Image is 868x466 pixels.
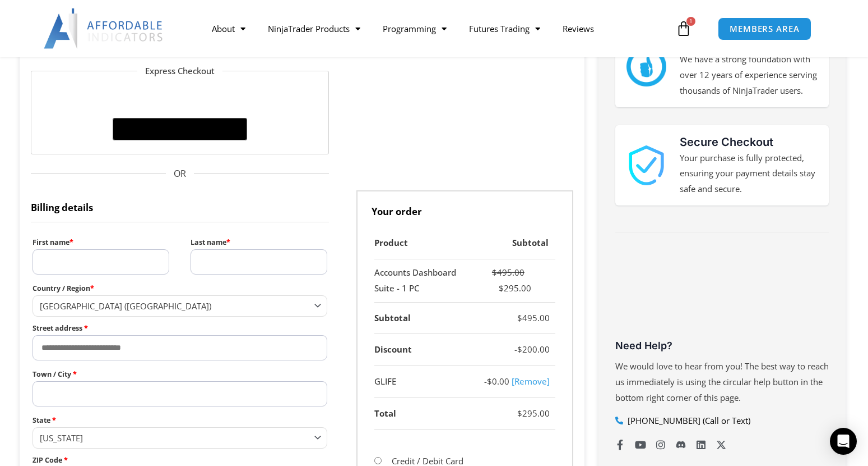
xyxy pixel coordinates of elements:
td: Accounts Dashboard Suite - 1 PC [374,259,472,303]
p: We have a strong foundation with over 12 years of experience serving thousands of NinjaTrader users. [680,52,818,99]
th: Subtotal [472,227,555,259]
label: Last name [191,235,327,249]
img: 1000913 | Affordable Indicators – NinjaTrader [626,145,666,185]
strong: Total [374,408,396,419]
span: $ [487,376,492,387]
label: Street address [33,321,328,335]
span: We would love to hear from you! The best way to reach us immediately is using the circular help b... [615,360,829,403]
button: Buy with GPay [113,118,247,140]
div: Open Intercom Messenger [830,428,857,455]
bdi: 495.00 [517,312,550,323]
label: Country / Region [33,281,328,295]
th: Product [374,227,472,259]
bdi: 295.00 [499,282,531,294]
label: First name [33,235,169,249]
iframe: Secure express checkout frame [110,85,249,115]
h3: Secure Checkout [680,134,818,150]
h3: Your order [356,190,573,227]
a: Programming [372,16,458,42]
img: mark thumbs good 43913 | Affordable Indicators – NinjaTrader [626,47,666,86]
td: - [472,366,555,398]
span: [PHONE_NUMBER] (Call or Text) [625,413,750,429]
label: Town / City [33,367,328,381]
strong: Subtotal [374,312,411,323]
span: - [514,344,517,355]
a: Futures Trading [458,16,551,42]
th: GLIFE [374,366,472,398]
span: 0.00 [487,376,509,387]
h3: Billing details [31,190,329,222]
bdi: 295.00 [517,408,550,419]
th: Discount [374,334,472,366]
legend: Express Checkout [137,63,222,79]
span: $ [517,312,522,323]
span: $ [499,282,504,294]
label: State [33,413,328,427]
span: $ [517,344,522,355]
a: 1 [659,12,708,45]
span: 1 [686,17,695,26]
bdi: 200.00 [517,344,550,355]
img: LogoAI | Affordable Indicators – NinjaTrader [44,8,164,49]
a: MEMBERS AREA [718,17,811,40]
span: $ [517,408,522,419]
bdi: 495.00 [492,267,524,278]
span: OR [31,166,329,182]
span: Georgia [40,432,310,444]
h3: Need Help? [615,339,829,352]
span: MEMBERS AREA [730,25,800,33]
span: United States (US) [40,300,310,312]
a: Reviews [551,16,605,42]
span: Country / Region [33,295,328,316]
nav: Menu [201,16,673,42]
p: Your purchase is fully protected, ensuring your payment details stay safe and secure. [680,150,818,198]
span: State [33,427,328,448]
span: $ [492,267,497,278]
a: NinjaTrader Products [257,16,372,42]
a: Remove glife coupon [512,376,550,387]
iframe: Customer reviews powered by Trustpilot [615,252,829,336]
a: About [201,16,257,42]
